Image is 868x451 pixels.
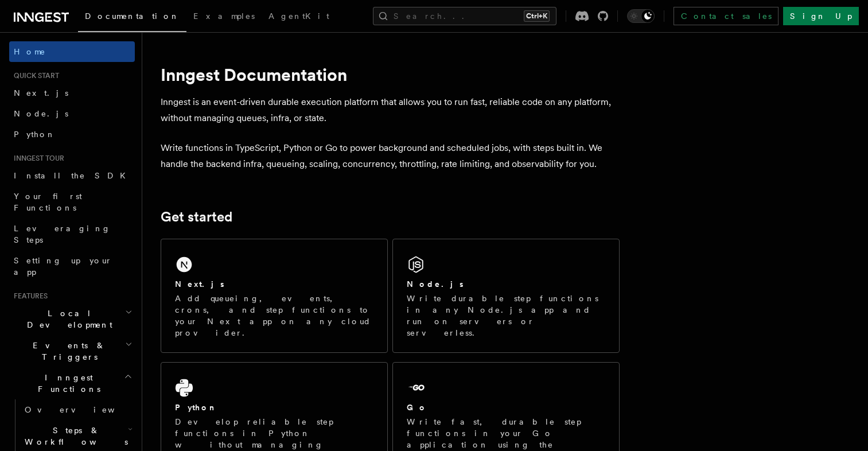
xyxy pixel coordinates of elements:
span: Your first Functions [14,192,82,212]
span: Overview [25,405,143,414]
span: AgentKit [268,11,329,21]
span: Steps & Workflows [20,425,128,448]
h2: Node.js [407,278,464,290]
a: Next.jsAdd queueing, events, crons, and step functions to your Next app on any cloud provider. [161,239,388,353]
kbd: Ctrl+K [524,10,550,22]
a: Get started [161,209,232,225]
button: Inngest Functions [9,367,135,399]
span: Inngest Functions [9,372,124,395]
a: Setting up your app [9,250,135,282]
button: Search...Ctrl+K [373,7,556,25]
a: Home [9,41,135,62]
p: Write functions in TypeScript, Python or Go to power background and scheduled jobs, with steps bu... [161,140,620,172]
a: Overview [20,399,135,420]
a: Node.jsWrite durable step functions in any Node.js app and run on servers or serverless. [392,239,620,353]
button: Events & Triggers [9,335,135,367]
span: Features [9,291,48,301]
span: Leveraging Steps [14,224,111,244]
a: Node.js [9,103,135,124]
p: Add queueing, events, crons, and step functions to your Next app on any cloud provider. [175,293,373,339]
a: Sign Up [783,7,859,25]
span: Documentation [85,11,180,21]
h2: Go [407,402,427,413]
a: Your first Functions [9,186,135,218]
span: Install the SDK [14,171,133,180]
span: Node.js [14,109,68,118]
span: Events & Triggers [9,340,125,363]
a: Contact sales [674,7,779,25]
span: Home [14,46,46,57]
h1: Inngest Documentation [161,64,620,85]
button: Local Development [9,303,135,335]
a: Leveraging Steps [9,218,135,250]
h2: Next.js [175,278,224,290]
button: Toggle dark mode [627,9,655,23]
p: Inngest is an event-driven durable execution platform that allows you to run fast, reliable code ... [161,94,620,126]
span: Python [14,130,56,139]
a: Examples [186,3,262,31]
h2: Python [175,402,217,413]
a: Python [9,124,135,145]
span: Local Development [9,308,125,331]
span: Examples [193,11,255,21]
a: Documentation [78,3,186,32]
a: Next.js [9,83,135,103]
span: Next.js [14,88,68,98]
a: AgentKit [262,3,336,31]
span: Inngest tour [9,154,64,163]
a: Install the SDK [9,165,135,186]
span: Quick start [9,71,59,80]
span: Setting up your app [14,256,112,277]
p: Write durable step functions in any Node.js app and run on servers or serverless. [407,293,605,339]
